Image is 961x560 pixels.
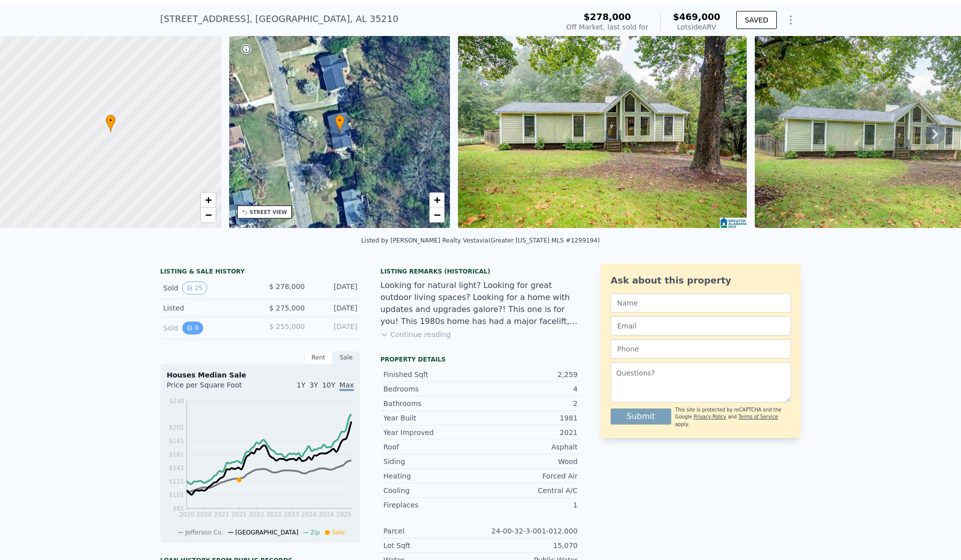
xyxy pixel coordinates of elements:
div: 24-00-32-3-001-012.000 [480,526,578,536]
div: Rent [304,351,332,364]
tspan: 2023 [284,511,299,518]
div: Year Built [383,413,480,423]
div: [DATE] [313,321,357,334]
span: • [106,116,116,125]
span: 1Y [297,381,305,389]
input: Email [611,316,791,335]
tspan: 2020 [179,511,195,518]
div: Asphalt [480,442,578,452]
span: $469,000 [673,11,720,22]
tspan: $161 [169,451,184,458]
span: • [335,116,345,125]
div: [DATE] [313,303,357,313]
button: View historical data [182,321,203,334]
button: View historical data [182,281,207,294]
tspan: $81 [173,505,184,512]
a: Zoom in [201,192,216,207]
span: + [434,193,440,206]
span: 3Y [309,381,318,389]
div: Lotside ARV [673,22,720,32]
button: Continue reading [380,329,451,339]
span: $ 275,000 [269,304,305,312]
tspan: 2021 [214,511,230,518]
button: Show Options [781,10,801,30]
div: LISTING & SALE HISTORY [160,267,360,277]
tspan: 2024 [301,511,317,518]
div: 1981 [480,413,578,423]
div: Listed by [PERSON_NAME] Realty Vestavia (Greater [US_STATE] MLS #1299194) [361,237,600,244]
a: Privacy Policy [694,414,726,419]
div: Listing Remarks (Historical) [380,267,581,275]
div: Year Improved [383,427,480,437]
div: • [335,114,345,132]
div: 1 [480,500,578,510]
button: SAVED [736,11,777,29]
span: Sale [332,529,345,536]
img: Sale: 7472158 Parcel: 6004601 [458,36,747,228]
tspan: $181 [169,437,184,444]
div: 2021 [480,427,578,437]
div: Bedrooms [383,384,480,394]
div: Ask about this property [611,273,791,287]
span: − [434,208,440,221]
div: 2 [480,398,578,408]
tspan: 2022 [266,511,282,518]
div: 15,070 [480,540,578,550]
div: Sale [332,351,360,364]
div: Forced Air [480,471,578,481]
div: Central A/C [480,485,578,495]
div: This site is protected by reCAPTCHA and the Google and apply. [675,406,791,428]
input: Phone [611,339,791,358]
div: Sold [163,281,252,294]
div: Looking for natural light? Looking for great outdoor living spaces? Looking for a home with updat... [380,279,581,327]
div: Heating [383,471,480,481]
tspan: $101 [169,491,184,498]
button: Submit [611,408,671,424]
tspan: $201 [169,424,184,431]
span: + [205,193,211,206]
span: Zip [310,529,320,536]
tspan: $141 [169,464,184,471]
div: Sold [163,321,252,334]
div: Bathrooms [383,398,480,408]
tspan: 2024 [319,511,334,518]
div: • [106,114,116,132]
a: Zoom out [201,207,216,222]
span: [GEOGRAPHIC_DATA] [235,529,298,536]
div: Roof [383,442,480,452]
div: [STREET_ADDRESS] , [GEOGRAPHIC_DATA] , AL 35210 [160,12,398,26]
span: $ 278,000 [269,282,305,290]
div: Finished Sqft [383,369,480,379]
div: Houses Median Sale [167,370,354,380]
span: 10Y [322,381,335,389]
div: Off Market, last sold for [566,22,648,32]
div: Cooling [383,485,480,495]
tspan: 2020 [197,511,212,518]
a: Terms of Service [738,414,778,419]
div: Wood [480,456,578,466]
div: Siding [383,456,480,466]
span: $ 255,000 [269,322,305,330]
tspan: 2022 [249,511,264,518]
div: Price per Square Foot [167,380,260,396]
span: $278,000 [584,11,631,22]
span: Max [339,381,354,391]
a: Zoom in [429,192,444,207]
tspan: $240 [169,397,184,404]
tspan: 2025 [336,511,352,518]
div: Lot Sqft [383,540,480,550]
span: Jefferson Co. [185,529,223,536]
div: Parcel [383,526,480,536]
span: − [205,208,211,221]
input: Name [611,293,791,312]
a: Zoom out [429,207,444,222]
div: STREET VIEW [250,208,287,216]
tspan: 2021 [231,511,247,518]
div: Property details [380,355,581,363]
div: [DATE] [313,281,357,294]
tspan: $121 [169,478,184,485]
div: 2,259 [480,369,578,379]
div: Fireplaces [383,500,480,510]
div: 4 [480,384,578,394]
div: Listed [163,303,252,313]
